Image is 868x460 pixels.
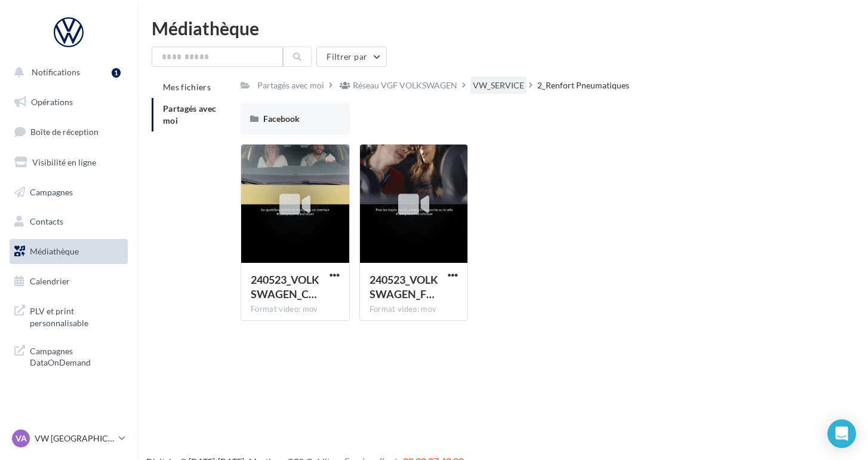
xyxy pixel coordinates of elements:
span: Partagés avec moi [163,103,217,125]
span: 240523_VOLKSWAGEN_FAMILLE_20s_9x16_LOM_1 [370,273,438,300]
span: Campagnes DataOnDemand [30,343,123,369]
span: VA [16,433,27,444]
span: Médiathèque [30,246,79,256]
a: Visibilité en ligne [7,150,130,175]
div: 2_Renfort Pneumatiques [537,79,629,91]
a: Boîte de réception [7,119,130,145]
span: Opérations [31,97,73,107]
span: Campagnes [30,186,73,197]
span: Visibilité en ligne [32,157,96,167]
button: Filtrer par [316,47,387,67]
div: Partagés avec moi [257,79,324,91]
span: PLV et print personnalisable [30,303,123,329]
div: Médiathèque [152,19,854,37]
span: 240523_VOLKSWAGEN_COUPLE_20s_9x16_LOM_3 [251,273,319,300]
a: PLV et print personnalisable [7,298,130,333]
div: 1 [112,68,121,78]
a: Opérations [7,90,130,115]
a: Campagnes [7,180,130,205]
span: Mes fichiers [163,82,211,92]
span: Facebook [263,114,300,124]
a: VA VW [GEOGRAPHIC_DATA] [10,427,128,450]
a: Médiathèque [7,239,130,264]
span: Boîte de réception [30,127,99,137]
button: Notifications 1 [7,60,125,85]
a: Calendrier [7,269,130,294]
div: Format video: mov [251,304,340,315]
a: Campagnes DataOnDemand [7,338,130,373]
div: Format video: mov [370,304,458,315]
p: VW [GEOGRAPHIC_DATA] [35,433,114,444]
span: Notifications [32,67,80,77]
div: Réseau VGF VOLKSWAGEN [353,79,457,91]
div: Open Intercom Messenger [827,419,856,448]
span: Contacts [30,216,63,226]
div: VW_SERVICE [473,79,524,91]
span: Calendrier [30,276,70,286]
a: Contacts [7,209,130,234]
